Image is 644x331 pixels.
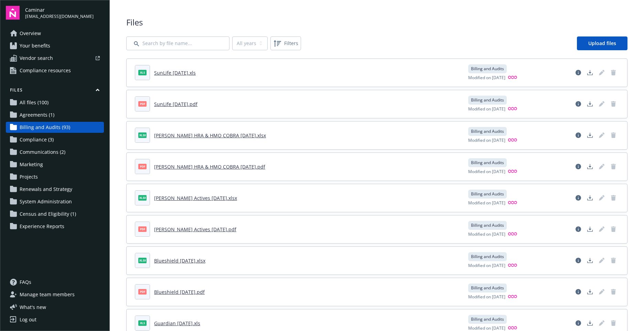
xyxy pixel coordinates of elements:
a: SunLife [DATE].xls [154,70,196,76]
a: Download document [584,192,595,203]
a: Edit document [596,255,607,266]
span: Edit document [596,161,607,172]
a: Projects [6,171,104,182]
button: Files [6,87,104,96]
span: pdf [138,226,147,232]
span: Filters [272,38,300,49]
span: Delete document [608,67,619,78]
span: Overview [20,28,41,39]
button: Filters [270,36,301,50]
span: Modified on [DATE] [468,137,505,144]
span: Experience Reports [20,221,64,232]
span: Your benefits [20,40,50,51]
a: Download document [584,255,595,266]
span: Billing and Audits [471,285,504,291]
a: Manage team members [6,289,104,300]
a: Marketing [6,159,104,170]
span: pdf [138,101,147,106]
span: Modified on [DATE] [468,75,505,81]
span: Filters [284,40,298,47]
span: Edit document [596,130,607,141]
a: [PERSON_NAME] Actives [DATE].pdf [154,226,236,233]
a: Blueshield [DATE].xlsx [154,257,205,264]
span: xlsx [138,258,147,263]
a: View file details [573,67,584,78]
a: Communications (2) [6,147,104,158]
a: Download document [584,67,595,78]
span: pdf [138,164,147,169]
span: Vendor search [20,53,53,64]
span: Billing and Audits [471,191,504,197]
a: Delete document [608,224,619,235]
span: Files [126,17,627,28]
a: Edit document [596,224,607,235]
a: Download document [584,318,595,329]
a: [PERSON_NAME] Actives [DATE].xlsx [154,195,237,201]
button: What's new [6,303,57,311]
a: System Administration [6,196,104,207]
span: Edit document [596,67,607,78]
span: Delete document [608,161,619,172]
a: Overview [6,28,104,39]
a: [PERSON_NAME] HRA & HMO COBRA [DATE].pdf [154,163,265,170]
span: Delete document [608,255,619,266]
a: [PERSON_NAME] HRA & HMO COBRA [DATE].xlsx [154,132,266,139]
span: Marketing [20,159,43,170]
a: View file details [573,318,584,329]
img: navigator-logo.svg [6,6,20,20]
span: Edit document [596,98,607,109]
a: View file details [573,255,584,266]
span: xlsx [138,132,147,138]
span: Upload files [588,40,616,46]
span: Billing and Audits [471,222,504,228]
a: View file details [573,286,584,297]
span: Billing and Audits [471,66,504,72]
button: Caminar[EMAIL_ADDRESS][DOMAIN_NAME] [25,6,104,20]
a: Upload files [577,36,627,50]
a: Edit document [596,318,607,329]
span: Modified on [DATE] [468,231,505,238]
a: Renewals and Strategy [6,184,104,195]
a: Billing and Audits (93) [6,122,104,133]
span: What ' s new [20,303,46,311]
span: Billing and Audits [471,254,504,260]
a: Census and Eligibility (1) [6,209,104,220]
a: All files (100) [6,97,104,108]
span: Projects [20,171,38,182]
span: Edit document [596,192,607,203]
span: Census and Eligibility (1) [20,209,76,220]
span: Delete document [608,98,619,109]
span: Billing and Audits (93) [20,122,70,133]
a: Download document [584,224,595,235]
a: View file details [573,161,584,172]
span: xlsx [138,195,147,200]
span: Edit document [596,286,607,297]
span: pdf [138,289,147,294]
span: Renewals and Strategy [20,184,72,195]
span: Modified on [DATE] [468,200,505,206]
a: View file details [573,98,584,109]
a: Vendor search [6,53,104,64]
span: Delete document [608,286,619,297]
a: Experience Reports [6,221,104,232]
span: Delete document [608,192,619,203]
span: Compliance resources [20,65,71,76]
span: Delete document [608,130,619,141]
a: View file details [573,192,584,203]
span: Modified on [DATE] [468,294,505,300]
span: Delete document [608,318,619,329]
a: Compliance (3) [6,134,104,145]
div: Log out [20,314,36,325]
